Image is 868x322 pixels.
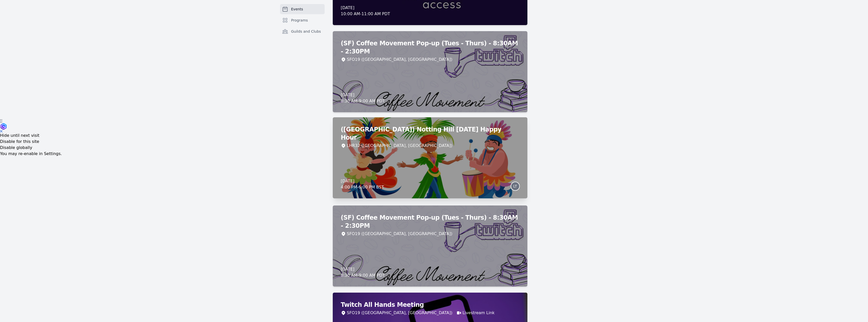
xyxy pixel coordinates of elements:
[280,4,325,45] nav: Sidebar
[341,266,385,278] div: [DATE] 8:30 AM - 9:00 AM PDT
[341,178,384,190] div: [DATE] 4:00 PM - 6:00 PM BST
[347,310,452,316] div: SFO19 ([GEOGRAPHIC_DATA], [GEOGRAPHIC_DATA])
[333,117,527,198] a: ([GEOGRAPHIC_DATA]) Notting Hill [DATE] Happy HourLHR32 ([GEOGRAPHIC_DATA], [GEOGRAPHIC_DATA])[DA...
[341,92,385,104] div: [DATE] 8:30 AM - 9:00 AM PDT
[280,26,325,36] a: Guilds and Clubs
[280,4,325,14] a: Events
[291,29,321,34] span: Guilds and Clubs
[347,56,452,63] div: SFO19 ([GEOGRAPHIC_DATA], [GEOGRAPHIC_DATA])
[513,184,517,188] span: LT
[341,125,519,142] h2: ([GEOGRAPHIC_DATA]) Notting Hill [DATE] Happy Hour
[280,15,325,25] a: Programs
[291,18,308,23] span: Programs
[291,7,303,12] span: Events
[463,310,495,316] a: Livestream Link
[341,214,519,230] h2: (SF) Coffee Movement Pop-up (Tues - Thurs) - 8:30AM - 2:30PM
[333,31,527,112] a: (SF) Coffee Movement Pop-up (Tues - Thurs) - 8:30AM - 2:30PMSFO19 ([GEOGRAPHIC_DATA], [GEOGRAPHIC...
[341,301,519,309] h2: Twitch All Hands Meeting
[347,143,453,149] div: LHR32 ([GEOGRAPHIC_DATA], [GEOGRAPHIC_DATA])
[341,39,519,55] h2: (SF) Coffee Movement Pop-up (Tues - Thurs) - 8:30AM - 2:30PM
[347,231,452,237] div: SFO19 ([GEOGRAPHIC_DATA], [GEOGRAPHIC_DATA])
[341,5,390,17] div: [DATE] 10:00 AM - 11:00 AM PDT
[333,205,527,287] a: (SF) Coffee Movement Pop-up (Tues - Thurs) - 8:30AM - 2:30PMSFO19 ([GEOGRAPHIC_DATA], [GEOGRAPHIC...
